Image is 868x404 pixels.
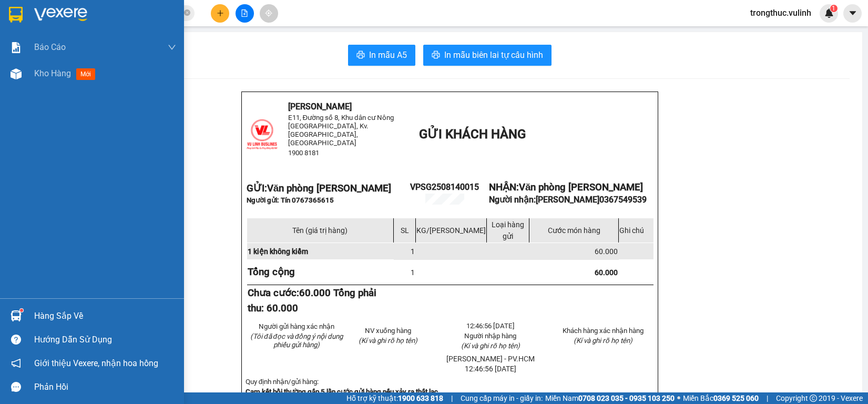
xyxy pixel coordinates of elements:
[288,102,352,112] span: [PERSON_NAME]
[34,41,66,54] span: Báo cáo
[34,357,158,370] span: Giới thiệu Vexere, nhận hoa hồng
[713,394,759,402] strong: 0369 525 060
[466,322,515,330] span: 12:46:56 [DATE]
[519,181,643,193] span: Văn phòng [PERSON_NAME]
[11,358,21,368] span: notification
[248,266,295,278] strong: Tổng cộng
[247,119,278,150] img: logo
[247,183,391,194] strong: GỬI:
[359,337,417,345] span: (Kí và ghi rõ họ tên)
[410,182,479,192] span: VPSG2508140015
[843,4,862,23] button: caret-down
[574,337,632,345] span: (Kí và ghi rõ họ tên)
[246,388,438,396] strong: Cam kết bồi thường gấp 5 lần cước gửi hàng nếu xảy ra thất lạc
[595,268,618,277] span: 60.000
[394,218,416,243] td: SL
[599,195,647,205] span: 0367549539
[288,114,394,147] span: E11, Đường số 8, Khu dân cư Nông [GEOGRAPHIC_DATA], Kv.[GEOGRAPHIC_DATA], [GEOGRAPHIC_DATA]
[248,287,376,314] span: 60.000 Tổng phải thu: 60.000
[346,392,443,404] span: Hỗ trợ kỹ thuật:
[241,9,248,17] span: file-add
[619,218,654,243] td: Ghi chú
[489,181,643,193] strong: NHẬN:
[34,308,176,324] div: Hàng sắp về
[76,68,95,80] span: mới
[432,50,440,60] span: printer
[369,48,407,62] span: In mẫu A5
[260,4,278,23] button: aim
[217,9,224,17] span: plus
[250,332,343,349] em: (Tôi đã đọc và đồng ý nội dung phiếu gửi hàng)
[288,149,319,157] span: 1900 8181
[810,395,817,402] span: copyright
[444,48,543,62] span: In mẫu biên lai tự cấu hình
[411,268,415,277] span: 1
[11,335,21,345] span: question-circle
[34,379,176,395] div: Phản hồi
[489,195,647,205] strong: Người nhận:
[247,196,334,204] span: Người gửi: Tín 0767365615
[465,365,516,373] span: 12:46:56 [DATE]
[767,392,768,404] span: |
[830,5,838,12] sup: 1
[461,342,520,350] span: (Kí và ghi rõ họ tên)
[832,5,835,12] span: 1
[415,218,486,243] td: KG/[PERSON_NAME]
[423,45,552,66] button: printerIn mẫu biên lai tự cấu hình
[595,247,618,256] span: 60.000
[20,309,23,312] sup: 1
[529,218,618,243] td: Cước món hàng
[267,183,391,194] span: Văn phòng [PERSON_NAME]
[411,247,415,256] span: 1
[536,195,647,205] span: [PERSON_NAME]
[248,287,376,314] strong: Chưa cước:
[848,8,857,18] span: caret-down
[464,332,516,340] span: Người nhập hàng
[259,322,334,330] span: Người gửi hàng xác nhận
[247,218,394,243] td: Tên (giá trị hàng)
[365,327,411,335] span: NV xuống hàng
[168,43,176,52] span: down
[211,4,229,23] button: plus
[265,9,272,17] span: aim
[563,327,644,335] span: Khách hàng xác nhận hàng
[683,392,759,404] span: Miền Bắc
[34,68,71,78] span: Kho hàng
[184,8,190,18] span: close-circle
[236,4,254,23] button: file-add
[446,355,535,363] span: [PERSON_NAME] - PV.HCM
[356,50,365,60] span: printer
[451,392,453,404] span: |
[677,396,680,400] span: ⚪️
[34,332,176,348] div: Hướng dẫn sử dụng
[11,42,22,53] img: solution-icon
[486,218,529,243] td: Loại hàng gửi
[11,310,22,321] img: warehouse-icon
[578,394,675,402] strong: 0708 023 035 - 0935 103 250
[419,127,526,142] span: GỬI KHÁCH HÀNG
[11,68,22,79] img: warehouse-icon
[398,394,443,402] strong: 1900 633 818
[824,8,834,18] img: icon-new-feature
[9,7,23,23] img: logo-vxr
[248,247,308,256] span: 1 kiện không kiểm
[184,9,190,16] span: close-circle
[461,392,543,404] span: Cung cấp máy in - giấy in:
[742,6,820,19] span: trongthuc.vulinh
[11,382,21,392] span: message
[246,378,319,386] span: Quy định nhận/gửi hàng:
[545,392,675,404] span: Miền Nam
[348,45,415,66] button: printerIn mẫu A5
